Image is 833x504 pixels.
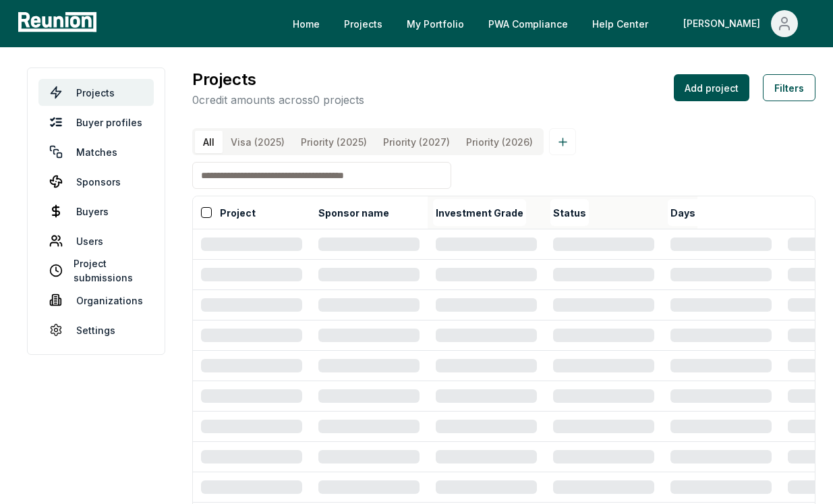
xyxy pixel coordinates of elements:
[458,131,541,153] button: Priority (2026)
[333,10,393,37] a: Projects
[396,10,475,37] a: My Portfolio
[38,79,154,106] a: Projects
[763,74,815,101] button: Filters
[683,10,766,37] div: [PERSON_NAME]
[581,10,659,37] a: Help Center
[38,227,154,254] a: Users
[38,109,154,136] a: Buyer profiles
[223,131,293,153] button: Visa (2025)
[38,257,154,284] a: Project submissions
[316,199,392,226] button: Sponsor name
[38,198,154,225] a: Buyers
[195,131,223,153] button: All
[668,199,743,226] button: Days in status
[38,138,154,165] a: Matches
[478,10,579,37] a: PWA Compliance
[38,168,154,195] a: Sponsors
[38,287,154,314] a: Organizations
[375,131,458,153] button: Priority (2027)
[550,199,589,226] button: Status
[672,10,809,37] button: [PERSON_NAME]
[293,131,375,153] button: Priority (2025)
[192,67,364,92] h3: Projects
[282,10,331,37] a: Home
[38,316,154,343] a: Settings
[674,74,749,101] button: Add project
[282,10,820,37] nav: Main
[217,199,258,226] button: Project
[433,199,526,226] button: Investment Grade
[192,92,364,108] p: 0 credit amounts across 0 projects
